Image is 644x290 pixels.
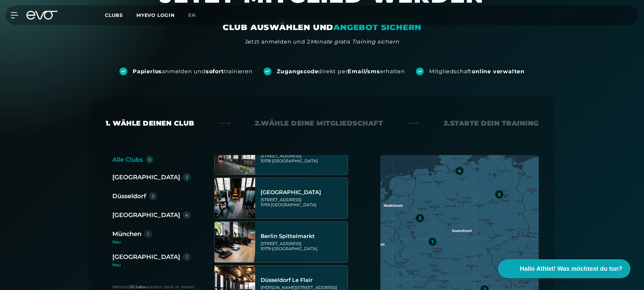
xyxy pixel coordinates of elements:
div: 1. Wähle deinen Club [106,118,194,128]
div: [STREET_ADDRESS] 10179 [GEOGRAPHIC_DATA] [261,241,346,251]
div: [GEOGRAPHIC_DATA] [112,252,180,262]
div: 1 [147,232,149,236]
strong: sofort [206,68,224,75]
strong: Email/sms [348,68,380,75]
div: Berlin Spittelmarkt [261,233,346,240]
strong: Zugangscode [277,68,318,75]
strong: 3 [130,284,132,289]
strong: Papierlos [133,68,162,75]
div: 3. Starte dein Training [444,118,539,128]
a: en [188,11,204,19]
div: 4 [458,168,461,173]
span: en [188,12,196,18]
strong: online verwalten [472,68,525,75]
strong: Clubs [132,284,146,289]
div: [GEOGRAPHIC_DATA] [112,210,180,220]
div: Mitgliedschaft [429,68,525,75]
div: anmelden und trainieren [133,68,253,75]
div: 2 [152,194,154,199]
img: Berlin Spittelmarkt [215,222,255,262]
div: Düsseldorf Le Flair [261,277,346,284]
div: 11 [148,157,151,162]
img: Berlin Rosenthaler Platz [215,178,255,218]
em: Monate gratis Training sichern [310,38,399,45]
div: direkt per erhalten [277,68,405,75]
div: Neu [112,240,196,244]
div: 4 [185,213,188,217]
div: 3 [498,192,501,197]
a: MYEVO LOGIN [136,12,175,18]
div: 1 [431,239,433,244]
button: Hallo Athlet! Was möchtest du tun? [498,259,630,278]
span: Hallo Athlet! Was möchtest du tun? [520,264,622,273]
div: 2. Wähle deine Mitgliedschaft [255,118,383,128]
div: 2 [419,216,421,220]
div: 3 [185,175,188,180]
div: [GEOGRAPHIC_DATA] [261,189,346,196]
div: 1 [186,255,187,259]
a: Clubs [105,12,136,18]
div: Alle Clubs [112,155,143,164]
div: Düsseldorf [112,191,146,201]
div: Neu [112,263,191,267]
div: München [112,229,141,239]
div: Jetzt anmelden und 2 [245,38,399,46]
div: [GEOGRAPHIC_DATA] [112,173,180,182]
div: [STREET_ADDRESS] 10178 [GEOGRAPHIC_DATA] [261,153,346,163]
span: Clubs [105,12,123,18]
div: [STREET_ADDRESS] 10119 [GEOGRAPHIC_DATA] [261,197,346,207]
